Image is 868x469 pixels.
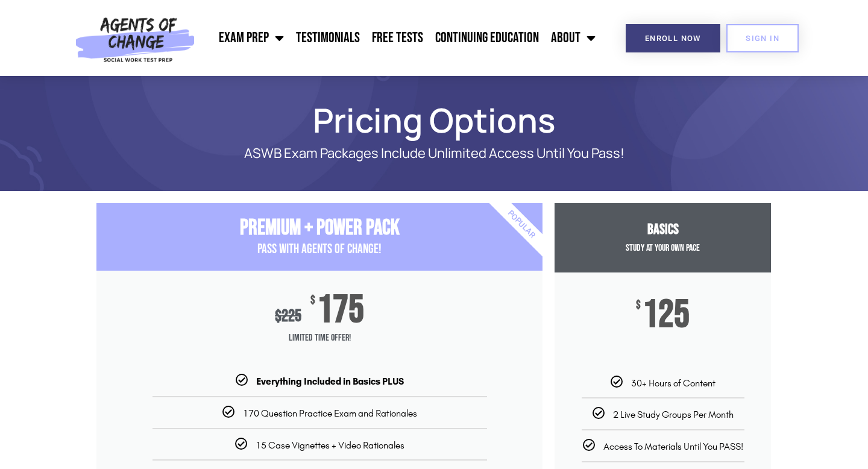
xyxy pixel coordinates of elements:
[726,24,799,52] a: SIGN IN
[90,106,778,134] h1: Pricing Options
[452,155,591,294] div: Popular
[555,221,771,239] h3: Basics
[201,23,602,53] nav: Menu
[545,23,602,53] a: About
[626,242,700,254] span: Study at your Own Pace
[290,23,366,53] a: Testimonials
[257,241,382,257] span: PASS with AGENTS OF CHANGE!
[429,23,545,53] a: Continuing Education
[275,306,281,326] span: $
[317,295,364,326] span: 175
[275,306,301,326] div: 225
[613,409,734,420] span: 2 Live Study Groups Per Month
[243,408,417,419] span: 170 Question Practice Exam and Rationales
[631,377,715,389] span: 30+ Hours of Content
[139,146,729,161] p: ASWB Exam Packages Include Unlimited Access Until You Pass!
[213,23,290,53] a: Exam Prep
[366,23,429,53] a: Free Tests
[256,376,404,387] b: Everything Included in Basics PLUS
[746,34,779,42] span: SIGN IN
[310,295,315,307] span: $
[96,215,542,241] h3: Premium + Power Pack
[96,326,542,350] span: Limited Time Offer!
[636,300,641,312] span: $
[603,441,743,452] span: Access To Materials Until You PASS!
[643,300,690,331] span: 125
[256,439,404,451] span: 15 Case Vignettes + Video Rationales
[626,24,720,52] a: Enroll Now
[645,34,701,42] span: Enroll Now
